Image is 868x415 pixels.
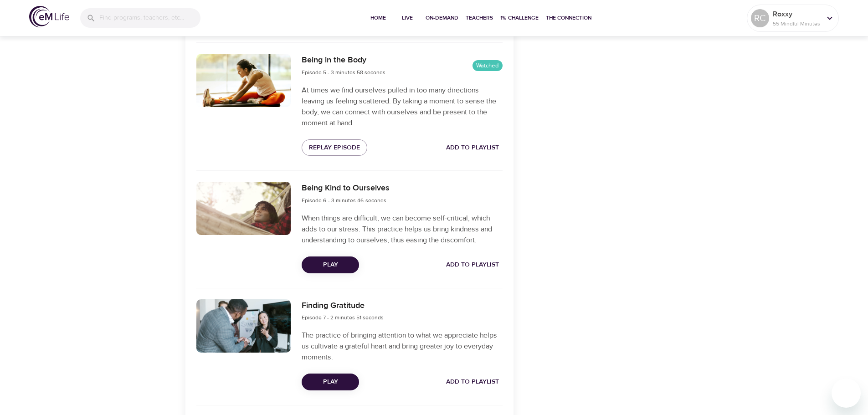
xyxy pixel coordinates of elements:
[367,13,389,23] span: Home
[309,142,360,154] span: Replay Episode
[302,69,385,76] span: Episode 5 - 3 minutes 58 seconds
[473,61,503,70] span: Watched
[500,13,539,23] span: 1% Challenge
[302,54,385,67] h6: Being in the Body
[466,13,493,23] span: Teachers
[309,259,352,271] span: Play
[302,139,367,156] button: Replay Episode
[302,256,359,273] button: Play
[832,379,861,408] iframe: Button to launch messaging window
[302,85,502,128] p: At times we find ourselves pulled in too many directions leaving us feeling scattered. By taking ...
[302,314,384,321] span: Episode 7 - 2 minutes 51 seconds
[751,9,769,27] div: RC
[773,20,821,28] p: 55 Mindful Minutes
[396,13,418,23] span: Live
[309,376,352,388] span: Play
[446,259,499,271] span: Add to Playlist
[302,330,502,363] p: The practice of bringing attention to what we appreciate helps us cultivate a grateful heart and ...
[426,13,458,23] span: On-Demand
[29,6,69,27] img: logo
[302,182,390,195] h6: Being Kind to Ourselves
[302,213,502,246] p: When things are difficult, we can become self-critical, which adds to our stress. This practice h...
[546,13,591,23] span: The Connection
[302,374,359,390] button: Play
[446,376,499,388] span: Add to Playlist
[442,139,503,156] button: Add to Playlist
[442,374,503,390] button: Add to Playlist
[302,299,384,313] h6: Finding Gratitude
[99,8,200,28] input: Find programs, teachers, etc...
[302,197,386,204] span: Episode 6 - 3 minutes 46 seconds
[442,256,503,273] button: Add to Playlist
[773,9,821,20] p: Roxxy
[446,142,499,154] span: Add to Playlist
